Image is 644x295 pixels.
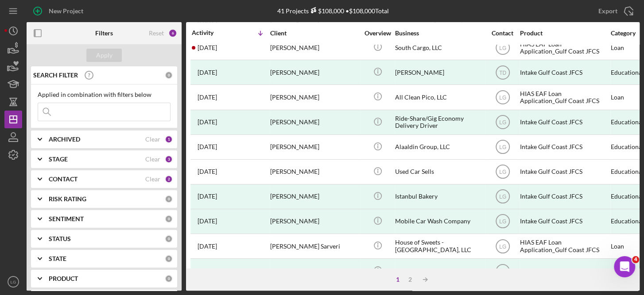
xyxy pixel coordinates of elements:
[361,30,394,37] div: Overview
[392,276,404,283] div: 1
[165,275,173,283] div: 0
[520,30,609,37] div: Product
[270,160,359,184] div: [PERSON_NAME]
[165,215,173,223] div: 0
[198,44,217,51] time: 2025-08-17 23:05
[395,210,484,233] div: Mobile Car Wash Company
[86,49,122,62] button: Apply
[49,2,83,20] div: New Project
[49,235,71,242] b: STATUS
[499,69,506,76] text: TD
[486,30,519,37] div: Contact
[270,61,359,84] div: [PERSON_NAME]
[165,195,173,203] div: 0
[520,210,609,233] div: Intake Gulf Coast JFCS
[499,119,506,126] text: LG
[270,234,359,258] div: [PERSON_NAME] Sarveri
[11,280,16,284] text: LG
[632,256,639,263] span: 4
[520,234,609,258] div: HIAS EAF Loan Application_Gulf Coast JFCS
[198,243,217,250] time: 2025-07-31 03:44
[49,156,68,163] b: STAGE
[395,30,484,37] div: Business
[168,29,177,38] div: 6
[49,255,66,262] b: STATE
[395,160,484,184] div: Used Car Sells
[520,259,609,283] div: Intake Gulf Coast JFCS
[499,194,506,200] text: LG
[96,49,113,62] div: Apply
[165,155,173,163] div: 3
[395,36,484,59] div: South Cargo, LLC
[38,91,171,98] div: Applied in combination with filters below
[499,243,506,249] text: LG
[270,36,359,59] div: [PERSON_NAME]
[165,235,173,243] div: 0
[520,61,609,84] div: Intake Gulf Coast JFCS
[198,268,217,275] time: 2025-07-26 04:22
[49,176,78,183] b: CONTACT
[277,7,389,15] div: 41 Projects • $108,000 Total
[270,111,359,134] div: [PERSON_NAME]
[149,30,164,37] div: Reset
[49,215,84,222] b: SENTIMENT
[395,185,484,208] div: Istanbul Bakery
[198,143,217,150] time: 2025-08-08 21:17
[198,193,217,200] time: 2025-08-08 00:10
[395,234,484,258] div: House of Sweets - [GEOGRAPHIC_DATA], LLC
[270,135,359,159] div: [PERSON_NAME]
[145,136,160,143] div: Clear
[520,160,609,184] div: Intake Gulf Coast JFCS
[520,85,609,109] div: HIAS EAF Loan Application_Gulf Coast JFCS
[198,119,217,126] time: 2025-08-11 13:04
[520,111,609,134] div: Intake Gulf Coast JFCS
[33,72,78,79] b: SEARCH FILTER
[520,135,609,159] div: Intake Gulf Coast JFCS
[49,195,86,203] b: RISK RATING
[614,256,635,277] iframe: Intercom live chat
[520,185,609,208] div: Intake Gulf Coast JFCS
[499,169,506,175] text: LG
[395,111,484,134] div: Ride-Share/Gig Economy Delivery Driver
[270,30,359,37] div: Client
[270,210,359,233] div: [PERSON_NAME]
[270,259,359,283] div: Windrely [PERSON_NAME]
[598,2,617,20] div: Export
[165,175,173,183] div: 2
[192,29,231,36] div: Activity
[198,69,217,76] time: 2025-08-15 23:38
[270,185,359,208] div: [PERSON_NAME]
[165,71,173,79] div: 0
[27,2,92,20] button: New Project
[499,95,506,101] text: LG
[49,275,78,282] b: PRODUCT
[404,276,416,283] div: 2
[49,136,80,143] b: ARCHIVED
[198,218,217,225] time: 2025-08-06 20:09
[95,30,113,37] b: Filters
[165,135,173,143] div: 1
[165,255,173,263] div: 0
[499,144,506,150] text: LG
[395,61,484,84] div: [PERSON_NAME]
[395,135,484,159] div: Alaaldin Group, LLC
[309,7,344,15] div: $108,000
[499,268,506,274] text: LG
[395,85,484,109] div: All Clean Pico, LLC
[499,45,506,51] text: LG
[270,85,359,109] div: [PERSON_NAME]
[145,176,160,183] div: Clear
[145,156,160,163] div: Clear
[4,273,22,291] button: LG
[395,259,484,283] div: All Clean Pico, LLC
[520,36,609,59] div: HIAS EAF Loan Application_Gulf Coast JFCS
[499,218,506,225] text: LG
[198,168,217,175] time: 2025-08-08 20:15
[590,2,640,20] button: Export
[198,94,217,101] time: 2025-08-14 17:53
